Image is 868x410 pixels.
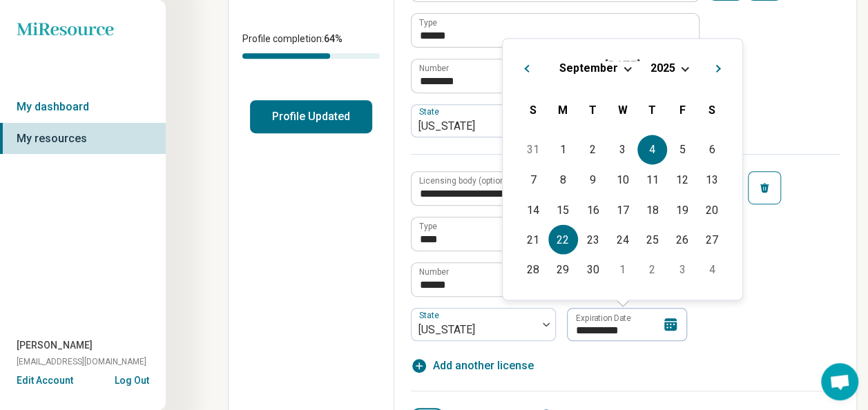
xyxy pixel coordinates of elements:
div: Wednesday [608,95,637,125]
span: 64 % [324,33,343,44]
div: Choose Saturday, September 27th, 2025 [697,224,727,254]
div: Choose Tuesday, September 9th, 2025 [578,165,608,195]
div: Choose Friday, September 12th, 2025 [667,165,697,195]
span: September [559,61,618,75]
div: Choose Sunday, September 7th, 2025 [518,165,548,195]
div: Profile completion: [229,23,394,67]
div: Choose Date [502,38,743,300]
div: Choose Wednesday, September 10th, 2025 [608,165,637,195]
button: Previous Month [514,55,536,77]
h2: [DATE] [514,55,731,75]
label: Type [419,222,437,231]
div: Choose Monday, September 8th, 2025 [548,165,578,195]
div: Choose Tuesday, September 16th, 2025 [578,195,608,224]
span: [EMAIL_ADDRESS][DOMAIN_NAME] [17,355,146,368]
div: Monday [548,95,578,125]
div: Choose Thursday, September 25th, 2025 [637,224,667,254]
div: Profile completion [242,53,380,59]
div: Choose Saturday, October 4th, 2025 [697,254,727,284]
label: Number [419,268,449,276]
div: Choose Sunday, August 31st, 2025 [518,135,548,165]
label: Licensing body (optional) [419,177,514,185]
div: Choose Wednesday, September 24th, 2025 [608,224,637,254]
div: Choose Sunday, September 14th, 2025 [518,195,548,224]
div: Choose Wednesday, September 17th, 2025 [608,195,637,224]
span: [PERSON_NAME] [17,338,93,353]
div: Thursday [637,95,667,125]
div: Choose Sunday, September 21st, 2025 [518,224,548,254]
div: Choose Monday, September 15th, 2025 [548,195,578,224]
label: Type [419,19,437,27]
span: 2025 [650,61,675,75]
div: Choose Saturday, September 13th, 2025 [697,165,727,195]
div: Tuesday [578,95,608,125]
button: Add another license [411,358,534,374]
div: Choose Friday, September 26th, 2025 [667,224,697,254]
div: Saturday [697,95,727,125]
div: Friday [667,95,697,125]
div: Choose Thursday, September 18th, 2025 [637,195,667,224]
div: Choose Monday, September 22nd, 2025 [548,224,578,254]
div: Choose Thursday, September 4th, 2025 [637,135,667,165]
div: Choose Monday, September 1st, 2025 [548,135,578,165]
div: Choose Thursday, October 2nd, 2025 [637,254,667,284]
input: credential.licenses.0.name [412,14,699,47]
div: Open chat [821,363,858,400]
button: Log Out [115,373,149,384]
div: Choose Thursday, September 11th, 2025 [637,165,667,195]
label: State [419,106,442,116]
button: Profile Updated [250,100,372,133]
input: credential.licenses.1.name [412,217,699,251]
div: Choose Wednesday, September 3rd, 2025 [608,135,637,165]
button: Next Month [709,55,731,77]
div: Choose Sunday, September 28th, 2025 [518,254,548,284]
div: Choose Tuesday, September 2nd, 2025 [578,135,608,165]
div: Choose Friday, September 19th, 2025 [667,195,697,224]
div: Sunday [518,95,548,125]
div: Choose Saturday, September 20th, 2025 [697,195,727,224]
div: Choose Monday, September 29th, 2025 [548,254,578,284]
div: Choose Wednesday, October 1st, 2025 [608,254,637,284]
div: Choose Saturday, September 6th, 2025 [697,135,727,165]
button: Edit Account [17,373,73,388]
span: Add another license [433,358,534,374]
label: State [419,310,442,320]
div: Choose Tuesday, September 30th, 2025 [578,254,608,284]
div: Choose Friday, September 5th, 2025 [667,135,697,165]
label: Number [419,64,449,72]
div: Choose Tuesday, September 23rd, 2025 [578,224,608,254]
div: Month September, 2025 [518,135,726,284]
div: Choose Friday, October 3rd, 2025 [667,254,697,284]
